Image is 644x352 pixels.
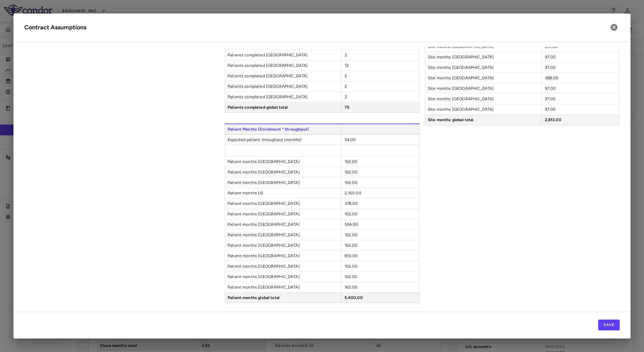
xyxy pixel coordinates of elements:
span: Site months [GEOGRAPHIC_DATA] [425,83,542,93]
span: 97.00 [545,107,556,112]
span: 97.00 [545,65,556,70]
span: Patient months [GEOGRAPHIC_DATA] [225,261,342,271]
span: 594.00 [345,222,358,227]
span: Patients completed global total [225,102,342,112]
span: Patient months [GEOGRAPHIC_DATA] [225,157,342,167]
span: Site months [GEOGRAPHIC_DATA] [425,62,542,73]
span: Site months [GEOGRAPHIC_DATA] [425,104,542,114]
span: Patients completed [GEOGRAPHIC_DATA] [225,60,342,71]
span: Patients completed [GEOGRAPHIC_DATA] [225,92,342,102]
span: 54.00 [345,137,356,142]
span: 97.00 [545,55,556,59]
span: Patient months [GEOGRAPHIC_DATA] [225,178,342,188]
span: 2 [345,94,347,99]
span: Site months [GEOGRAPHIC_DATA] [425,52,542,62]
span: Site months [GEOGRAPHIC_DATA] [425,73,542,83]
span: 162.00 [345,233,358,237]
span: 162.00 [345,274,358,279]
span: 2 [345,53,347,57]
span: 378.00 [345,201,358,206]
span: Patients completed [GEOGRAPHIC_DATA] [225,81,342,91]
span: 162.00 [345,159,358,164]
span: 75 [345,105,349,110]
span: Site months global total [425,115,542,125]
span: 162.00 [345,180,358,185]
span: 2 [345,84,347,89]
span: 388.00 [545,76,559,80]
span: 810.00 [345,253,358,258]
span: 2,160.00 [345,191,361,195]
span: Patient months global total [225,293,342,303]
span: Patient months [GEOGRAPHIC_DATA] [225,219,342,229]
span: Patient months [GEOGRAPHIC_DATA] [225,282,342,292]
span: Patients completed [GEOGRAPHIC_DATA] [225,50,342,60]
span: 162.00 [345,170,358,174]
span: Expected patient throughput (months) [225,135,342,145]
span: Patient months [GEOGRAPHIC_DATA] [225,240,342,250]
span: 2 [345,74,347,78]
span: Patient months [GEOGRAPHIC_DATA] [225,230,342,240]
span: Patient months [GEOGRAPHIC_DATA] [225,209,342,219]
span: 97.00 [545,86,556,91]
span: 162.00 [345,212,358,216]
span: Patient Months (Enrollment * throughput) [225,124,342,134]
span: Patient months [GEOGRAPHIC_DATA] [225,251,342,261]
span: 5,400.00 [345,295,363,300]
span: 2,813.00 [545,117,561,122]
span: 162.00 [345,285,358,290]
span: Patient months US [225,188,342,198]
button: Save [598,320,620,330]
span: 162.00 [345,243,358,248]
span: Patient months [GEOGRAPHIC_DATA] [225,272,342,282]
span: 162.00 [345,264,358,269]
span: Patients completed [GEOGRAPHIC_DATA] [225,71,342,81]
div: Contract Assumptions [24,23,86,32]
span: Patient months [GEOGRAPHIC_DATA] [225,198,342,209]
span: Site months [GEOGRAPHIC_DATA] [425,94,542,104]
span: 12 [345,63,349,68]
span: Patient months [GEOGRAPHIC_DATA] [225,167,342,177]
span: 97.00 [545,97,556,101]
